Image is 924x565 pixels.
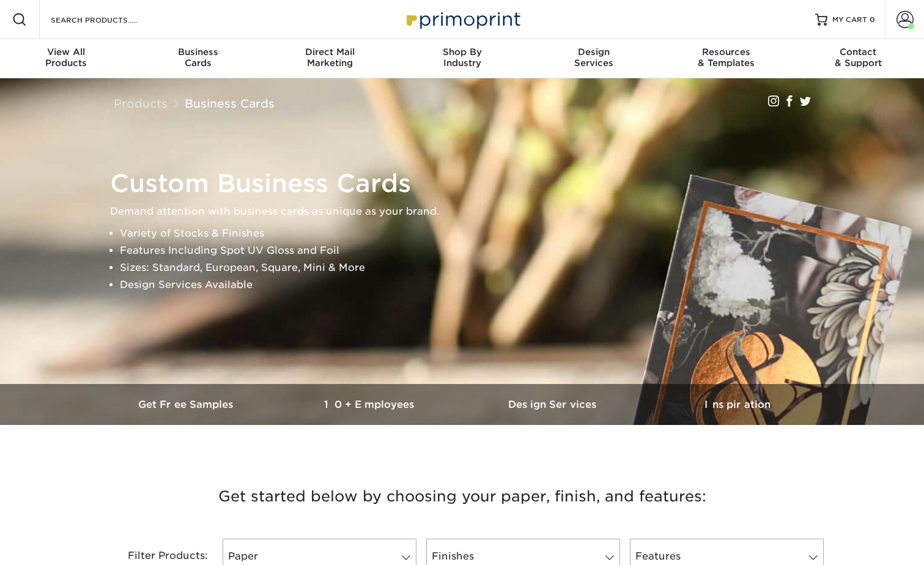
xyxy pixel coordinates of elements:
[832,15,867,25] span: MY CART
[396,39,528,78] a: Shop ByIndustry
[660,46,792,57] span: Resources
[264,39,396,78] a: Direct MailMarketing
[792,39,924,78] a: Contact& Support
[114,97,168,110] a: Products
[132,39,264,78] a: BusinessCards
[120,259,826,276] li: Sizes: Standard, European, Square, Mini & More
[185,97,275,110] a: Business Cards
[50,12,169,27] input: SEARCH PRODUCTS.....
[870,15,875,24] span: 0
[528,46,660,68] div: Services
[660,46,792,68] div: & Templates
[462,399,646,410] h3: Design Services
[646,399,829,410] h3: Inspiration
[132,46,264,68] div: Cards
[792,46,924,57] span: Contact
[264,46,396,57] span: Direct Mail
[120,225,826,242] li: Variety of Stocks & Finishes
[792,46,924,68] div: & Support
[646,384,829,425] a: Inspiration
[110,203,826,220] p: Demand attention with business cards as unique as your brand.
[110,169,826,198] h1: Custom Business Cards
[660,39,792,78] a: Resources& Templates
[120,276,826,294] li: Design Services Available
[95,399,279,410] h3: Get Free Samples
[528,39,660,78] a: DesignServices
[95,384,279,425] a: Get Free Samples
[396,46,528,68] div: Industry
[120,242,826,259] li: Features Including Spot UV Gloss and Foil
[462,384,646,425] a: Design Services
[279,384,462,425] a: 10+ Employees
[279,399,462,410] h3: 10+ Employees
[396,46,528,57] span: Shop By
[105,469,820,524] h3: Get started below by choosing your paper, finish, and features:
[401,6,523,32] img: Primoprint
[264,46,396,68] div: Marketing
[132,46,264,57] span: Business
[528,46,660,57] span: Design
